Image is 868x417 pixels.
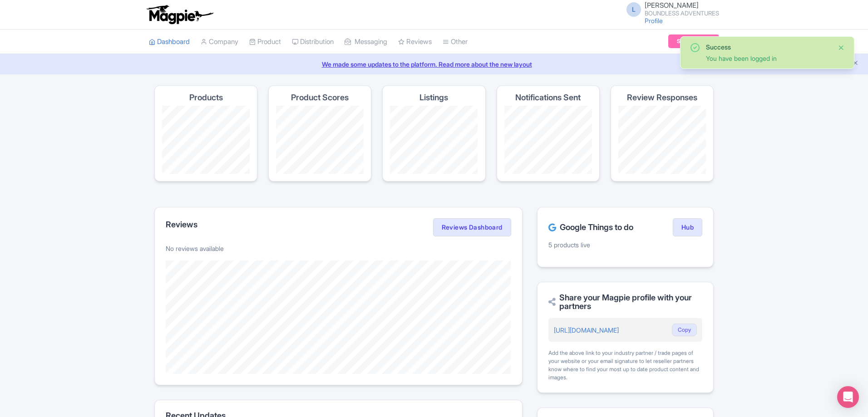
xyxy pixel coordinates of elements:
p: 5 products live [548,240,702,250]
span: [PERSON_NAME] [645,1,699,10]
a: Profile [645,17,663,25]
a: Hub [673,218,702,236]
a: [URL][DOMAIN_NAME] [554,326,619,334]
a: Subscription [668,34,719,48]
small: BOUNDLESS ADVENTURES [645,10,719,16]
span: L [626,2,641,17]
button: Copy [672,324,697,336]
a: We made some updates to the platform. Read more about the new layout [5,59,863,69]
h2: Share your Magpie profile with your partners [548,293,702,311]
h4: Listings [419,93,448,102]
div: Add the above link to your industry partner / trade pages of your website or your email signature... [548,349,702,382]
a: Other [443,29,468,54]
a: Messaging [345,29,387,54]
a: L [PERSON_NAME] BOUNDLESS ADVENTURES [621,2,719,16]
div: Open Intercom Messenger [837,386,859,408]
a: Distribution [292,29,334,54]
a: Reviews [398,29,432,54]
a: Dashboard [149,29,190,54]
a: Company [201,29,238,54]
h4: Products [189,93,223,102]
h4: Product Scores [291,93,349,102]
img: logo-ab69f6fb50320c5b225c76a69d11143b.png [144,5,215,25]
h4: Review Responses [627,93,697,102]
h2: Google Things to do [548,223,633,232]
a: Product [249,29,281,54]
h4: Notifications Sent [515,93,581,102]
button: Close announcement [852,59,859,69]
button: Close [838,42,845,53]
a: Reviews Dashboard [433,218,511,236]
h2: Reviews [166,220,197,229]
div: You have been logged in [706,54,830,63]
div: Success [706,42,830,52]
p: No reviews available [166,244,511,253]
